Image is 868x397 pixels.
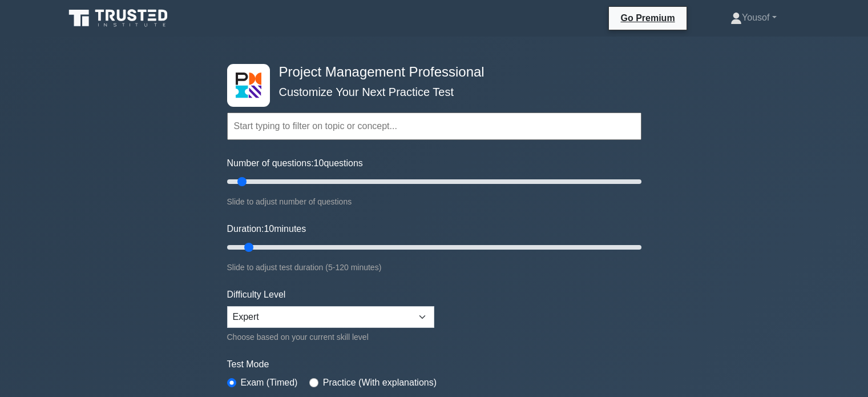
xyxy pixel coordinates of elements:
[227,113,641,140] input: Start typing to filter on topic or concept...
[613,11,681,25] a: Go Premium
[314,158,324,168] span: 10
[227,330,434,344] div: Choose based on your current skill level
[227,358,641,371] label: Test Mode
[227,195,641,208] div: Slide to adjust number of questions
[227,288,286,302] label: Difficulty Level
[323,376,437,390] label: Practice (With explanations)
[274,64,586,81] h4: Project Management Professional
[227,222,306,236] label: Duration: minutes
[264,224,274,234] span: 10
[703,6,804,29] a: Yousof
[241,376,298,390] label: Exam (Timed)
[227,260,641,274] div: Slide to adjust test duration (5-120 minutes)
[227,157,363,170] label: Number of questions: questions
